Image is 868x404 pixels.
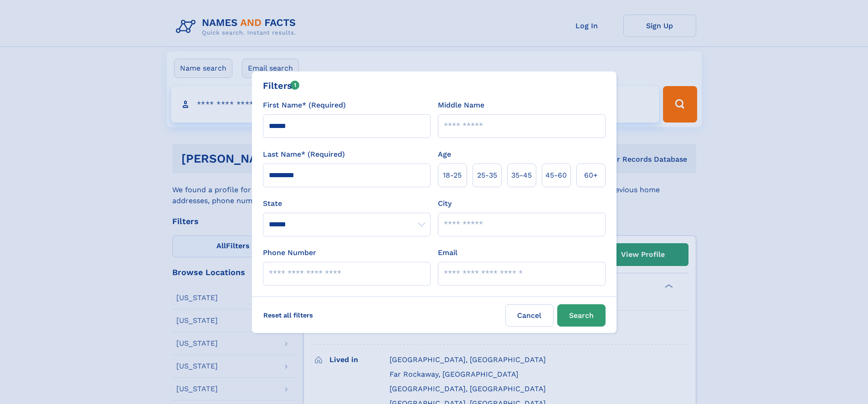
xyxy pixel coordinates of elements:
label: Cancel [505,304,554,327]
span: 45‑60 [545,170,567,181]
label: Email [438,247,457,258]
span: 25‑35 [477,170,497,181]
label: Age [438,149,451,160]
label: Last Name* (Required) [263,149,345,160]
label: City [438,198,452,209]
label: Middle Name [438,100,484,111]
button: Search [557,304,606,327]
span: 18‑25 [443,170,462,181]
div: Filters [263,79,300,92]
label: State [263,198,431,209]
label: First Name* (Required) [263,100,346,111]
label: Reset all filters [257,304,319,326]
label: Phone Number [263,247,316,258]
span: 35‑45 [511,170,532,181]
span: 60+ [584,170,598,181]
